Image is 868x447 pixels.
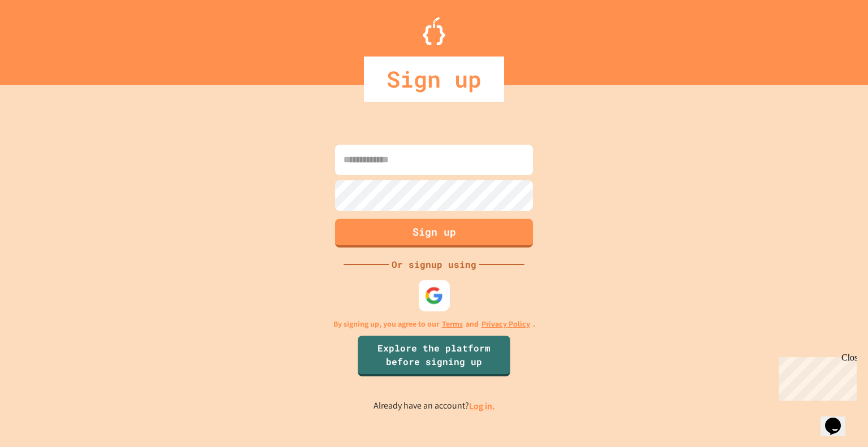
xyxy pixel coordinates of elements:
[364,57,504,102] div: Sign up
[389,258,479,271] div: Or signup using
[374,399,495,413] p: Already have an account?
[358,336,510,376] a: Explore the platform before signing up
[469,400,495,412] a: Log in.
[425,286,444,305] img: google-icon.svg
[423,17,445,45] img: Logo.svg
[774,353,857,401] iframe: chat widget
[5,5,78,72] div: Chat with us now!Close
[481,318,530,330] a: Privacy Policy
[333,318,535,330] p: By signing up, you agree to our and .
[821,402,857,436] iframe: chat widget
[335,219,533,248] button: Sign up
[442,318,463,330] a: Terms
